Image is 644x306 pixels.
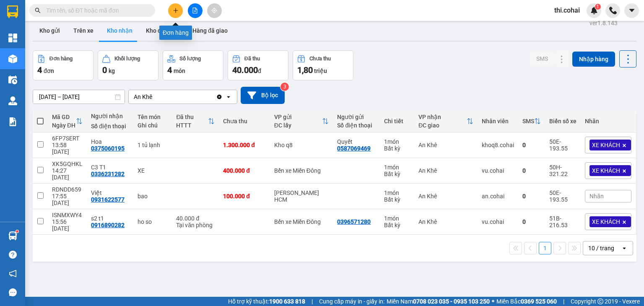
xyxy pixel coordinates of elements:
[418,114,467,120] div: VP nhận
[274,218,329,225] div: Bến xe Miền Đông
[413,298,490,305] strong: 0708 023 035 - 0935 103 250
[52,218,83,232] div: 15:56 [DATE]
[597,298,603,304] span: copyright
[539,242,551,254] button: 1
[102,65,107,75] span: 0
[138,122,168,129] div: Ghi chú
[337,138,376,145] div: Quyết
[174,67,185,74] span: món
[312,297,313,306] span: |
[223,193,266,200] div: 100.000 đ
[522,193,541,200] div: 0
[384,164,410,171] div: 1 món
[33,90,125,104] input: Select a date range.
[337,218,371,225] div: 0396571280
[35,8,41,13] span: search
[67,21,100,41] button: Trên xe
[49,56,73,62] div: Đơn hàng
[572,52,615,67] button: Nhập hàng
[52,135,83,142] div: 6FP7SERT
[91,138,129,145] div: Hoa
[418,167,473,174] div: An Khê
[563,297,564,306] span: |
[52,193,83,206] div: 17:55 [DATE]
[482,118,514,124] div: Nhân viên
[52,186,83,193] div: RDNDD659
[176,222,215,228] div: Tại văn phòng
[387,297,490,306] span: Miền Nam
[588,244,614,252] div: 10 / trang
[621,245,628,252] svg: open
[91,145,125,152] div: 0375060195
[176,122,208,129] div: HTTT
[521,298,557,305] strong: 0369 525 060
[293,50,353,80] button: Chưa thu1,80 triệu
[179,56,201,62] div: Số lượng
[384,189,410,196] div: 1 món
[337,114,376,120] div: Người gửi
[9,251,17,259] span: question-circle
[258,67,261,74] span: đ
[91,164,129,171] div: C3 T1
[232,65,258,75] span: 40.000
[522,218,541,225] div: 0
[52,212,83,218] div: ISNMXWY4
[223,142,266,148] div: 1.300.000 đ
[168,3,183,18] button: plus
[241,87,285,104] button: Bộ lọc
[482,193,514,200] div: an.cohai
[384,145,410,152] div: Bất kỳ
[549,138,576,152] div: 50E-193.55
[16,230,18,233] sup: 1
[91,113,129,119] div: Người nhận
[624,3,639,18] button: caret-down
[52,167,83,181] div: 14:27 [DATE]
[52,142,83,155] div: 13:58 [DATE]
[319,297,384,306] span: Cung cấp máy in - giấy in:
[37,65,42,75] span: 4
[8,231,17,240] img: warehouse-icon
[188,3,203,18] button: file-add
[609,7,617,14] img: phone-icon
[138,114,168,120] div: Tên món
[44,67,54,74] span: đơn
[418,218,473,225] div: An Khê
[134,93,152,101] div: An Khê
[8,75,17,84] img: warehouse-icon
[186,21,234,41] button: Hàng đã giao
[269,298,305,305] strong: 1900 633 818
[176,114,208,120] div: Đã thu
[337,122,376,129] div: Số điện thoại
[91,123,129,130] div: Số điện thoại
[244,56,260,62] div: Đã thu
[100,21,139,41] button: Kho nhận
[91,189,129,196] div: Việt
[216,93,223,100] svg: Clear value
[482,142,514,148] div: khoq8.cohai
[109,67,115,74] span: kg
[530,51,555,66] button: SMS
[482,218,514,225] div: vu.cohai
[592,218,620,226] span: XE KHÁCH
[590,7,598,14] img: icon-new-feature
[297,65,313,75] span: 1,80
[309,56,331,62] div: Chưa thu
[592,141,620,149] span: XE KHÁCH
[91,222,125,228] div: 0916890282
[549,164,576,177] div: 50H-321.22
[548,5,587,16] span: thi.cohai
[384,138,410,145] div: 1 món
[337,145,371,152] div: 0587069469
[274,189,329,203] div: [PERSON_NAME] HCM
[98,50,158,80] button: Khối lượng0kg
[314,67,327,74] span: triệu
[9,288,17,296] span: message
[270,110,333,132] th: Toggle SortBy
[225,93,232,100] svg: open
[274,122,322,129] div: ĐC lấy
[9,270,17,277] span: notification
[91,215,129,222] div: s2 t1
[8,96,17,105] img: warehouse-icon
[414,110,478,132] th: Toggle SortBy
[91,171,125,177] div: 0336231282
